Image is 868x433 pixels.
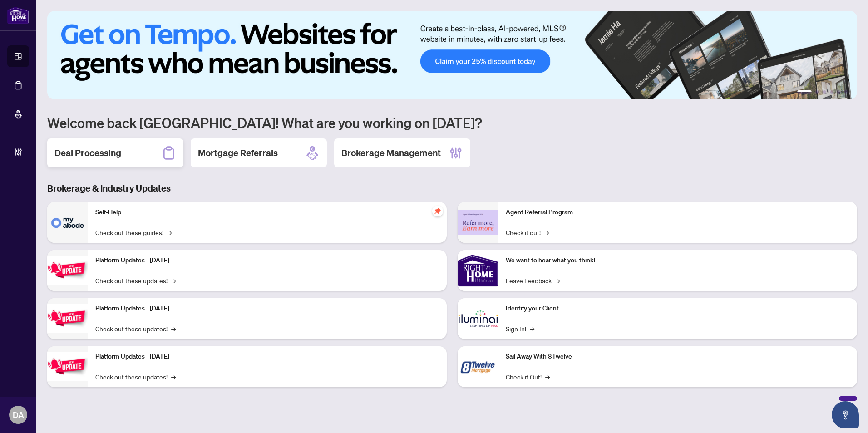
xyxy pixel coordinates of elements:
[54,147,121,159] h2: Deal Processing
[95,372,176,382] a: Check out these updates!→
[95,256,439,266] p: Platform Updates - [DATE]
[544,227,549,237] span: →
[95,207,439,217] p: Self-Help
[837,90,841,94] button: 5
[47,304,88,333] img: Platform Updates - July 8, 2025
[432,206,443,216] span: pushpin
[506,227,549,237] a: Check it out!→
[506,276,560,285] a: Leave Feedback→
[198,147,278,159] h2: Mortgage Referrals
[506,304,850,314] p: Identify your Client
[13,408,24,421] span: DA
[95,227,172,237] a: Check out these guides!→
[530,324,534,334] span: →
[171,372,176,382] span: →
[167,227,172,237] span: →
[830,90,833,94] button: 4
[47,256,88,285] img: Platform Updates - July 21, 2025
[844,90,848,94] button: 6
[171,276,176,285] span: →
[506,324,534,334] a: Sign In!→
[506,207,850,217] p: Agent Referral Program
[95,304,439,314] p: Platform Updates - [DATE]
[555,276,560,285] span: →
[47,114,857,131] h1: Welcome back [GEOGRAPHIC_DATA]! What are you working on [DATE]?
[797,90,812,94] button: 1
[47,11,857,99] img: Slide 0
[832,401,859,428] button: Open asap
[95,276,176,285] a: Check out these updates!→
[95,324,176,334] a: Check out these updates!→
[171,324,176,334] span: →
[458,250,498,291] img: We want to hear what you think!
[458,210,498,235] img: Agent Referral Program
[458,346,498,387] img: Sail Away With 8Twelve
[506,352,850,362] p: Sail Away With 8Twelve
[47,182,857,195] h3: Brokerage & Industry Updates
[506,256,850,266] p: We want to hear what you think!
[47,202,88,243] img: Self-Help
[47,352,88,381] img: Platform Updates - June 23, 2025
[506,372,550,382] a: Check it Out!→
[7,7,29,24] img: logo
[545,372,550,382] span: →
[458,298,498,339] img: Identify your Client
[95,352,439,362] p: Platform Updates - [DATE]
[341,147,441,159] h2: Brokerage Management
[815,90,819,94] button: 2
[823,90,826,94] button: 3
